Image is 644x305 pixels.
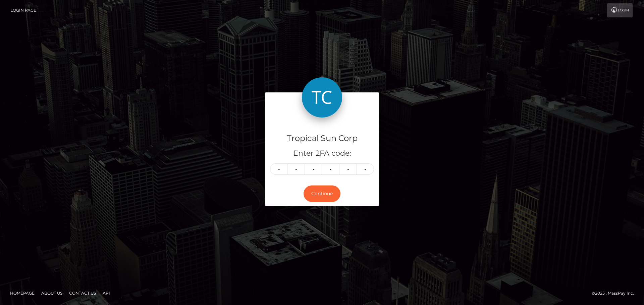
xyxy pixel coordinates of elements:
[100,288,113,298] a: API
[270,148,374,159] h5: Enter 2FA code:
[592,290,639,297] div: © 2025 , MassPay Inc.
[7,288,37,298] a: Homepage
[607,3,633,17] a: Login
[270,133,374,144] h4: Tropical Sun Corp
[39,288,65,298] a: About Us
[302,77,342,118] img: Tropical Sun Corp
[304,185,340,202] button: Continue
[66,288,99,298] a: Contact Us
[10,3,36,17] a: Login Page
